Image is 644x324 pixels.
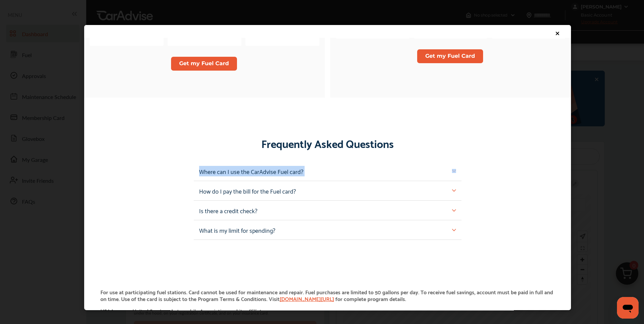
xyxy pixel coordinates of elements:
[199,206,257,215] p: Is there a credit check?
[452,189,456,193] img: arrow-up-orange.65fe8923.svg
[199,167,303,175] p: Where can I use the CarAdvise Fuel card?
[280,294,334,303] a: [DOMAIN_NAME][URL]
[617,297,639,319] iframe: Button to launch messaging window
[452,208,456,212] img: arrow-up-orange.65fe8923.svg
[100,307,555,314] p: USAA means United Services Automobile Association and its affiliates.
[100,289,555,302] p: For use at participating fuel stations. Card cannot be used for maintenance and repair. Fuel purc...
[452,228,456,232] img: arrow-up-orange.65fe8923.svg
[84,135,571,150] p: Frequently Asked Questions
[417,49,483,63] button: Get my Fuel Card
[171,56,237,70] button: Get my Fuel Card
[452,169,456,173] img: arrow-up-orange.65fe8923.svg
[199,226,275,234] p: What is my limit for spending?
[199,186,296,195] p: How do I pay the bill for the Fuel card?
